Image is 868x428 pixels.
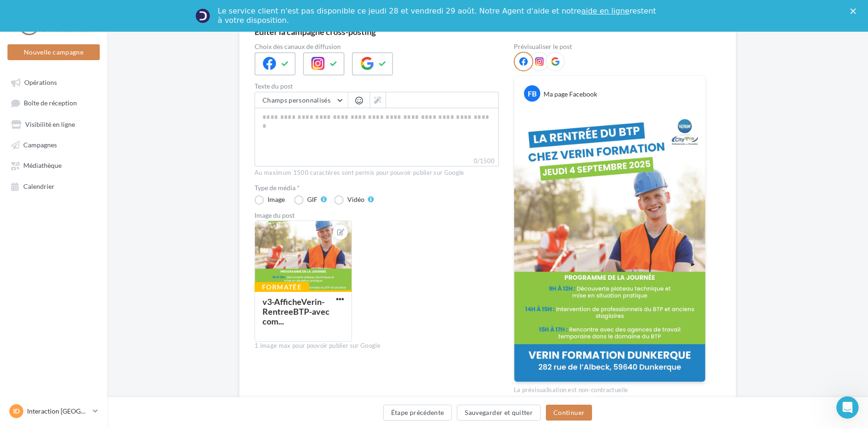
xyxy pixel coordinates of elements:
a: ID Interaction [GEOGRAPHIC_DATA] [7,402,100,420]
span: ID [13,407,20,416]
div: v3-AfficheVerin-RentreeBTP-avec com... [262,297,330,326]
div: Editer la campagne cross-posting [255,28,376,36]
div: 1 image max pour pouvoir publier sur Google [255,342,499,350]
span: Champs personnalisés [262,96,331,104]
div: Vidéo [347,196,365,203]
div: GIF [307,196,317,203]
label: 0/1500 [255,156,499,166]
iframe: Intercom live chat [836,396,859,419]
a: Boîte de réception [6,94,102,111]
label: Choix des canaux de diffusion [255,43,499,50]
a: Opérations [6,74,102,90]
label: Type de média * [255,185,499,191]
div: Le service client n'est pas disponible ce jeudi 28 et vendredi 29 août. Notre Agent d'aide et not... [218,7,658,25]
span: Calendrier [23,182,55,190]
div: Au maximum 1500 caractères sont permis pour pouvoir publier sur Google [255,169,499,177]
button: Sauvegarder et quitter [457,405,541,421]
span: Boîte de réception [24,99,77,107]
img: Profile image for Service-Client [195,8,210,23]
button: Nouvelle campagne [7,44,100,60]
button: Étape précédente [383,405,452,421]
div: Image du post [255,212,499,219]
span: Médiathèque [23,162,62,170]
label: Texte du post [255,83,499,90]
span: Opérations [24,78,57,86]
div: FB [524,85,540,102]
a: Médiathèque [6,157,102,173]
a: Calendrier [6,178,102,194]
a: Visibilité en ligne [6,116,102,132]
div: Prévisualiser le post [514,43,706,50]
div: Fermer [850,8,860,14]
a: Campagnes [6,136,102,153]
span: Visibilité en ligne [25,120,75,128]
button: Champs personnalisés [255,92,348,108]
p: Interaction [GEOGRAPHIC_DATA] [27,407,89,416]
div: Ma page Facebook [544,90,597,99]
a: aide en ligne [581,7,629,15]
button: Continuer [546,405,592,421]
div: Formatée [255,282,309,292]
span: Campagnes [23,141,57,149]
div: Image [268,196,285,203]
div: La prévisualisation est non-contractuelle [514,382,706,394]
